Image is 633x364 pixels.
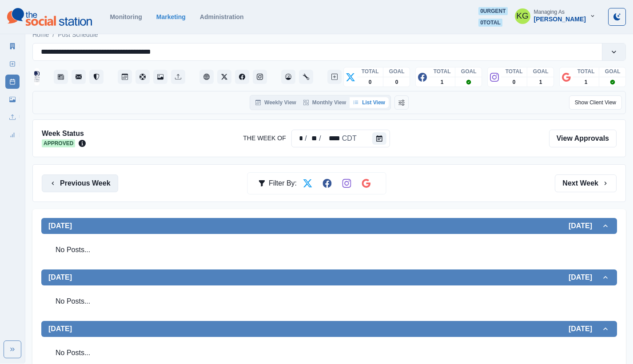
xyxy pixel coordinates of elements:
[394,95,409,110] button: Change View Order
[534,16,586,23] div: [PERSON_NAME]
[156,13,186,20] a: Marketing
[318,174,336,192] button: Filter by Facebook
[5,39,20,53] a: Marketing Summary
[41,321,617,337] button: [DATE][DATE]
[569,324,601,333] h2: [DATE]
[153,70,167,84] button: Media Library
[171,70,185,84] button: Uploads
[478,7,507,15] span: 0 urgent
[135,70,150,84] button: Content Pool
[48,237,610,262] div: No Posts...
[281,70,295,84] button: Dashboard
[318,133,322,144] div: /
[300,97,350,108] button: Monthly View
[434,67,451,75] p: TOTAL
[389,67,405,75] p: GOAL
[461,67,477,75] p: GOAL
[585,78,588,86] p: 1
[7,8,92,26] img: logoTextSVG.62801f218bc96a9b266caa72a09eb111.svg
[200,13,244,20] a: Administration
[569,273,601,281] h2: [DATE]
[478,19,502,27] span: 0 total
[48,324,72,333] h2: [DATE]
[32,30,98,40] nav: breadcrumb
[506,67,523,75] p: TOTAL
[253,70,267,84] button: Instagram
[89,70,104,84] button: Reviews
[48,273,72,281] h2: [DATE]
[299,70,313,84] button: Administration
[341,133,358,144] div: The Week Of
[41,234,617,269] div: [DATE][DATE]
[5,110,20,124] a: Uploads
[508,7,603,25] button: Managing As[PERSON_NAME]
[41,218,617,234] button: [DATE][DATE]
[258,174,297,192] div: Filter By:
[308,133,318,144] div: The Week Of
[357,174,375,192] button: Filter by Google
[372,132,386,145] button: The Week Of
[533,67,549,75] p: GOAL
[294,133,358,144] div: Date
[291,130,390,147] div: The Week Of
[42,129,86,138] h2: Week Status
[58,30,98,40] a: Post Schedule
[534,9,565,15] div: Managing As
[369,78,372,86] p: 0
[569,95,622,110] button: Show Client View
[362,67,379,75] p: TOTAL
[41,285,617,321] div: [DATE][DATE]
[395,78,398,86] p: 0
[516,5,529,27] div: Katrina Gallardo
[52,30,54,40] span: /
[350,97,389,108] button: List View
[338,174,355,192] button: Filter by Instagram
[569,222,601,230] h2: [DATE]
[605,67,621,75] p: GOAL
[539,78,542,86] p: 1
[252,97,300,108] button: Weekly View
[577,67,595,75] p: TOTAL
[199,70,214,84] button: Client Website
[5,128,20,142] a: Review Summary
[5,57,20,71] a: New Post
[42,139,75,147] span: Approved
[48,222,72,230] h2: [DATE]
[5,92,20,107] a: Media Library
[41,269,617,285] button: [DATE][DATE]
[513,78,516,86] p: 0
[555,174,617,192] button: Next Week
[327,70,342,84] button: Create New Post
[549,130,617,147] a: View Approvals
[72,70,86,84] button: Messages
[54,70,68,84] button: Stream
[243,134,286,143] label: The Week Of
[110,13,142,20] a: Monitoring
[235,70,249,84] button: Facebook
[118,70,132,84] button: Post Schedule
[294,133,304,144] div: The Week Of
[608,8,626,26] button: Toggle Mode
[34,68,40,86] img: 92019168018
[217,70,231,84] button: Twitter
[322,133,341,144] div: The Week Of
[42,174,118,192] button: Previous Week
[5,75,20,89] a: Post Schedule
[299,174,316,192] button: Filter by Twitter
[32,30,49,40] a: Home
[441,78,444,86] p: 1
